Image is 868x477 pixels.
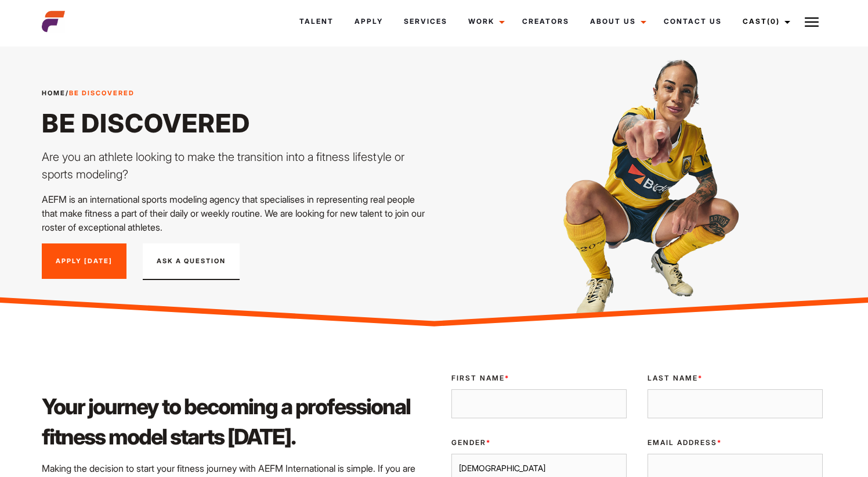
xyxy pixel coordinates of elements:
strong: Be Discovered [69,89,135,97]
label: Gender [451,437,627,448]
img: cropped-aefm-brand-fav-22-square.png [42,10,65,33]
a: Contact Us [653,6,732,37]
a: Apply [DATE] [42,243,126,279]
label: First Name [451,373,627,383]
label: Email Address [648,437,823,448]
a: Apply [344,6,393,37]
button: Ask A Question [143,243,240,281]
h2: Your journey to becoming a professional fitness model starts [DATE]. [42,392,427,452]
p: AEFM is an international sports modeling agency that specialises in representing real people that... [42,192,427,234]
h1: Be Discovered [42,107,427,139]
p: Are you an athlete looking to make the transition into a fitness lifestyle or sports modeling? [42,148,427,183]
a: Creators [512,6,580,37]
span: / [42,88,135,98]
a: Cast(0) [732,6,797,37]
a: Home [42,89,66,97]
a: Work [458,6,512,37]
a: About Us [580,6,653,37]
a: Talent [289,6,344,37]
span: (0) [767,17,780,26]
label: Last Name [648,373,823,383]
img: Burger icon [805,15,819,29]
a: Services [393,6,458,37]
